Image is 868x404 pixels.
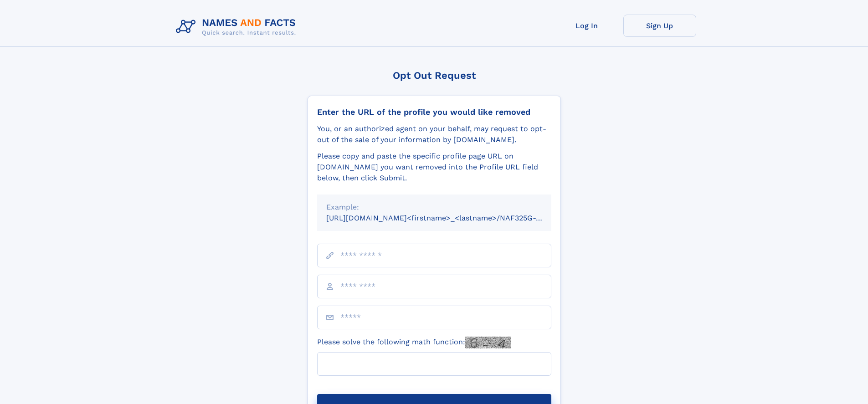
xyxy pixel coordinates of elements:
[317,107,551,117] div: Enter the URL of the profile you would like removed
[623,15,696,37] a: Sign Up
[172,15,303,39] img: Logo Names and Facts
[308,70,561,81] div: Opt Out Request
[550,15,623,37] a: Log In
[326,202,542,213] div: Example:
[326,214,569,222] small: [URL][DOMAIN_NAME]<firstname>_<lastname>/NAF325G-xxxxxxxx
[317,337,511,348] label: Please solve the following math function:
[317,151,551,184] div: Please copy and paste the specific profile page URL on [DOMAIN_NAME] you want removed into the Pr...
[317,123,551,145] div: You, or an authorized agent on your behalf, may request to opt-out of the sale of your informatio...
